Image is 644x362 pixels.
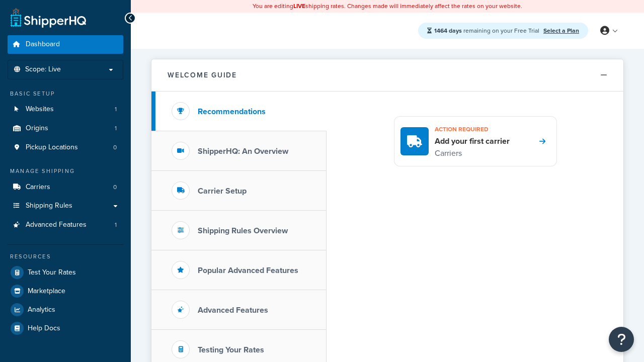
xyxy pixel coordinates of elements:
[8,100,123,119] li: Websites
[198,306,268,315] h3: Advanced Features
[609,327,634,352] button: Open Resource Center
[115,124,117,133] span: 1
[8,301,123,319] a: Analytics
[435,123,510,136] h3: Action required
[26,143,78,152] span: Pickup Locations
[8,216,123,234] li: Advanced Features
[8,89,123,98] div: Basic Setup
[198,266,298,275] h3: Popular Advanced Features
[198,147,288,156] h3: ShipperHQ: An Overview
[8,167,123,175] div: Manage Shipping
[8,178,123,197] a: Carriers0
[28,324,60,333] span: Help Docs
[26,40,60,49] span: Dashboard
[8,100,123,119] a: Websites1
[8,319,123,337] a: Help Docs
[26,202,72,210] span: Shipping Rules
[8,119,123,138] li: Origins
[26,183,50,192] span: Carriers
[293,2,305,11] b: LIVE
[113,143,117,152] span: 0
[28,268,76,277] span: Test Your Rates
[8,197,123,215] a: Shipping Rules
[151,59,623,92] button: Welcome Guide
[198,226,288,235] h3: Shipping Rules Overview
[115,221,117,229] span: 1
[198,187,247,196] h3: Carrier Setup
[8,119,123,138] a: Origins1
[434,26,462,35] strong: 1464 days
[8,178,123,197] li: Carriers
[26,105,54,114] span: Websites
[8,282,123,300] a: Marketplace
[25,65,61,74] span: Scope: Live
[28,306,55,314] span: Analytics
[8,138,123,157] li: Pickup Locations
[8,263,123,282] a: Test Your Rates
[26,124,48,133] span: Origins
[435,136,510,147] h4: Add your first carrier
[8,35,123,54] a: Dashboard
[168,71,237,79] h2: Welcome Guide
[198,107,266,116] h3: Recommendations
[8,138,123,157] a: Pickup Locations0
[543,26,579,35] a: Select a Plan
[434,26,541,35] span: remaining on your Free Trial
[115,105,117,114] span: 1
[26,221,87,229] span: Advanced Features
[198,345,264,354] h3: Testing Your Rates
[28,287,65,296] span: Marketplace
[8,216,123,234] a: Advanced Features1
[8,252,123,261] div: Resources
[435,147,510,160] p: Carriers
[113,183,117,192] span: 0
